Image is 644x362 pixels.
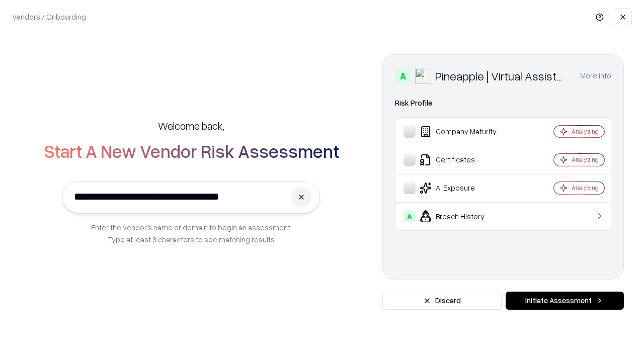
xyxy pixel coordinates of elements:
div: Analyzing [572,184,599,192]
div: Company Maturity [404,126,524,138]
div: Pineapple | Virtual Assistant Agency [435,68,568,84]
div: Breach History [404,210,524,222]
h5: Welcome back, [158,119,224,133]
div: Analyzing [572,155,599,164]
div: Risk Profile [395,97,611,109]
h2: Start A New Vendor Risk Assessment [44,141,339,161]
p: Vendors / Onboarding [12,12,86,22]
img: Pineapple | Virtual Assistant Agency [415,68,431,84]
button: Discard [382,292,502,310]
button: Initiate Assessment [506,292,624,310]
div: A [395,68,411,84]
div: Certificates [404,154,524,166]
p: Enter the vendor’s name or domain to begin an assessment. Type at least 3 characters to see match... [91,221,292,245]
button: More info [580,67,611,85]
div: A [404,210,416,222]
div: Analyzing [572,127,599,136]
div: AI Exposure [404,182,524,194]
